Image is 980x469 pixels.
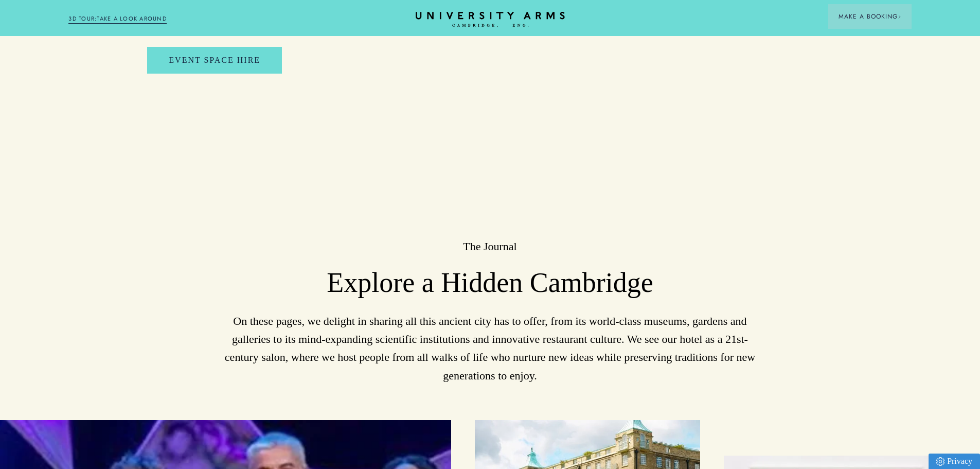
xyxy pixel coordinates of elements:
[68,14,167,24] a: 3D TOUR:TAKE A LOOK AROUND
[416,12,565,28] a: Home
[839,12,901,21] span: Make a Booking
[929,454,980,469] a: Privacy
[147,239,833,254] h2: The Journal
[147,47,282,74] a: Event Space Hire
[898,15,901,19] img: Arrow icon
[147,312,833,385] p: On these pages, we delight in sharing all this ancient city has to offer, from its world-class mu...
[828,4,912,29] button: Make a BookingArrow icon
[147,266,833,300] h3: Explore a Hidden Cambridge
[936,457,945,466] img: Privacy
